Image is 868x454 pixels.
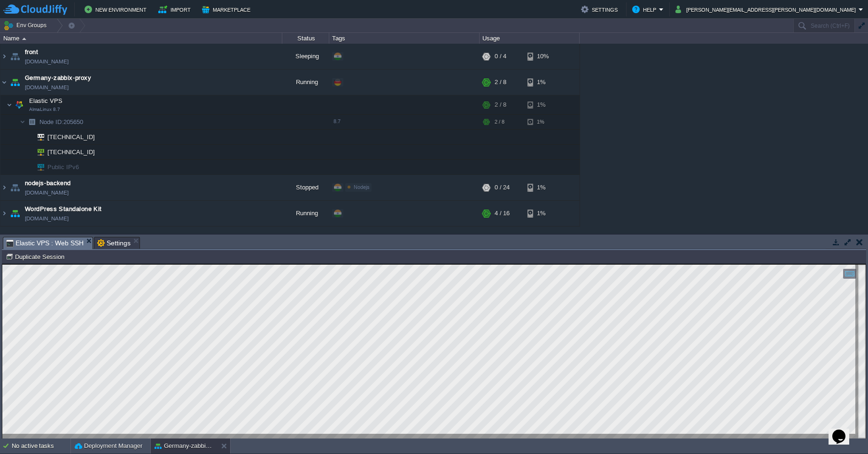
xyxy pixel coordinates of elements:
div: 1% [527,201,558,226]
div: 0 / 4 [495,44,506,69]
button: Germany-zabbix-proxy [155,441,214,451]
a: [DOMAIN_NAME] [25,214,69,223]
div: Status [283,33,329,44]
span: Nodejs [354,184,370,190]
a: Elastic VPSAlmaLinux 8.7 [28,97,64,104]
span: 205650 [39,118,85,126]
div: Tags [330,33,479,44]
div: 2 / 8 [495,95,506,114]
button: Env Groups [3,19,50,32]
img: AMDAwAAAACH5BAEAAAAALAAAAAABAAEAAAICRAEAOw== [8,201,22,226]
img: AMDAwAAAACH5BAEAAAAALAAAAAABAAEAAAICRAEAOw== [7,95,12,114]
img: AMDAwAAAACH5BAEAAAAALAAAAAABAAEAAAICRAEAOw== [8,70,22,95]
div: No active tasks [12,438,70,454]
img: AMDAwAAAACH5BAEAAAAALAAAAAABAAEAAAICRAEAOw== [25,160,31,174]
span: [TECHNICAL_ID] [46,145,96,159]
button: Import [158,4,194,15]
span: AlmaLinux 8.7 [29,107,60,112]
button: Help [632,4,659,15]
a: Public IPv6 [46,164,80,171]
span: [DOMAIN_NAME] [25,83,69,92]
div: 2 / 8 [495,70,506,95]
img: CloudJiffy [3,4,67,16]
img: AMDAwAAAACH5BAEAAAAALAAAAAABAAEAAAICRAEAOw== [20,115,25,129]
img: AMDAwAAAACH5BAEAAAAALAAAAAABAAEAAAICRAEAOw== [25,115,39,129]
div: Name [1,33,282,44]
span: Node ID: [39,118,63,125]
img: AMDAwAAAACH5BAEAAAAALAAAAAABAAEAAAICRAEAOw== [25,145,31,159]
iframe: chat widget [829,416,859,445]
div: Running [282,201,329,226]
span: Settings [97,237,131,249]
div: 1% [527,175,558,200]
span: Elastic VPS : Web SSH [6,237,84,249]
button: [PERSON_NAME][EMAIL_ADDRESS][PERSON_NAME][DOMAIN_NAME] [675,4,859,15]
img: AMDAwAAAACH5BAEAAAAALAAAAAABAAEAAAICRAEAOw== [31,130,44,144]
div: Stopped [282,175,329,200]
button: Settings [581,4,620,15]
div: 10% [527,44,558,69]
div: Sleeping [282,44,329,69]
img: AMDAwAAAACH5BAEAAAAALAAAAAABAAEAAAICRAEAOw== [13,95,26,114]
div: 2 / 8 [495,115,504,129]
span: Elastic VPS [28,97,64,105]
a: [TECHNICAL_ID] [46,133,96,141]
button: Deployment Manager [75,441,142,451]
img: AMDAwAAAACH5BAEAAAAALAAAAAABAAEAAAICRAEAOw== [31,145,44,159]
div: Usage [480,33,579,44]
img: AMDAwAAAACH5BAEAAAAALAAAAAABAAEAAAICRAEAOw== [8,44,22,69]
a: [DOMAIN_NAME] [25,57,69,66]
span: 8.7 [333,118,341,124]
img: AMDAwAAAACH5BAEAAAAALAAAAAABAAEAAAICRAEAOw== [0,175,8,200]
span: [TECHNICAL_ID] [46,130,96,144]
div: 1% [527,115,558,129]
img: AMDAwAAAACH5BAEAAAAALAAAAAABAAEAAAICRAEAOw== [0,44,8,69]
iframe: To enrich screen reader interactions, please activate Accessibility in Grammarly extension settings [2,264,866,438]
a: [DOMAIN_NAME] [25,188,69,197]
span: Public IPv6 [46,160,80,174]
div: 1% [527,95,558,114]
div: Running [282,70,329,95]
img: AMDAwAAAACH5BAEAAAAALAAAAAABAAEAAAICRAEAOw== [0,70,8,95]
div: 1% [527,70,558,95]
img: AMDAwAAAACH5BAEAAAAALAAAAAABAAEAAAICRAEAOw== [31,160,44,174]
div: 4 / 16 [495,201,510,226]
div: 0 / 24 [495,175,510,200]
button: Marketplace [202,4,253,15]
a: Germany-zabbix-proxy [25,73,91,83]
img: AMDAwAAAACH5BAEAAAAALAAAAAABAAEAAAICRAEAOw== [25,130,31,144]
a: front [25,47,38,57]
a: Node ID:205650 [39,118,85,126]
img: AMDAwAAAACH5BAEAAAAALAAAAAABAAEAAAICRAEAOw== [8,175,22,200]
a: nodejs-backend [25,179,71,188]
button: New Environment [85,4,149,15]
img: AMDAwAAAACH5BAEAAAAALAAAAAABAAEAAAICRAEAOw== [22,38,26,40]
a: [TECHNICAL_ID] [46,149,96,156]
a: WordPress Standalone Kit [25,204,102,214]
button: Duplicate Session [6,252,67,261]
img: AMDAwAAAACH5BAEAAAAALAAAAAABAAEAAAICRAEAOw== [0,201,8,226]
